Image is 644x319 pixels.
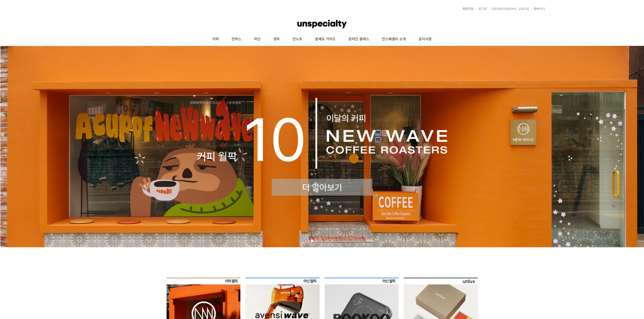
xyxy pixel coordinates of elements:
a: 회원가입 [460,7,474,10]
a: 생두 [267,33,286,46]
a: 장바구니 [531,7,545,10]
img: 언스페셜티 몰 [297,16,346,32]
a: 3 [321,240,323,242]
a: 온라인 클래스 [342,33,376,46]
a: 2 [316,240,318,242]
a: [DEMOGRAPHIC_DATA] [489,7,529,10]
a: 로그인 [476,7,487,10]
a: 1 [311,240,313,242]
a: 커피 [206,33,225,46]
a: 4 [326,240,328,242]
a: 언스페셜티 소개 [376,33,412,46]
a: 분쇄도 가이드 [309,33,342,46]
a: 언노트 [286,33,309,46]
a: 언럭스 [225,33,248,46]
a: 머신 [248,33,267,46]
a: 5 [331,240,334,242]
a: 공지사항 [412,33,438,46]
